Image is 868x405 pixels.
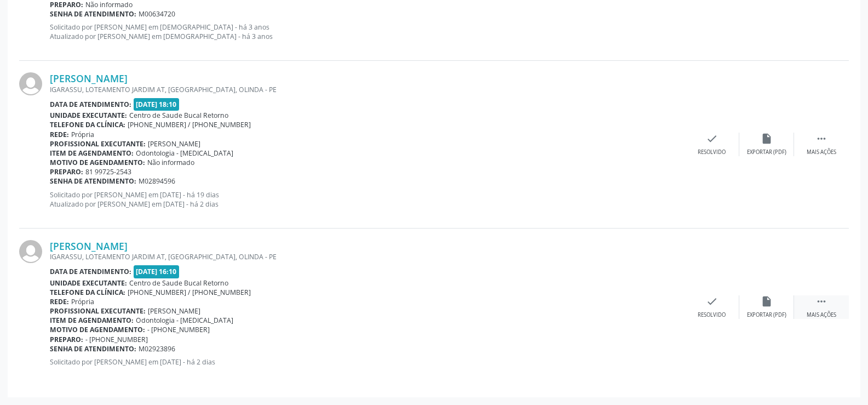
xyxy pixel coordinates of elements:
[147,325,210,334] span: - [PHONE_NUMBER]
[139,9,175,19] span: M00634720
[148,306,200,316] span: [PERSON_NAME]
[136,316,233,325] span: Odontologia - [MEDICAL_DATA]
[134,265,180,278] span: [DATE] 16:10
[50,357,685,367] p: Solicitado por [PERSON_NAME] em [DATE] - há 2 dias
[50,316,134,325] b: Item de agendamento:
[50,335,83,344] b: Preparo:
[148,139,200,149] span: [PERSON_NAME]
[50,22,685,41] p: Solicitado por [PERSON_NAME] em [DEMOGRAPHIC_DATA] - há 3 anos Atualizado por [PERSON_NAME] em [D...
[50,167,83,176] b: Preparo:
[147,158,194,167] span: Não informado
[71,130,94,139] span: Própria
[815,295,827,307] i: 
[747,149,786,156] div: Exportar (PDF)
[50,72,128,84] a: [PERSON_NAME]
[698,311,726,319] div: Resolvido
[50,85,685,94] div: IGARASSU, LOTEAMENTO JARDIM AT, [GEOGRAPHIC_DATA], OLINDA - PE
[50,344,136,353] b: Senha de atendimento:
[85,167,131,176] span: 81 99725-2543
[50,111,127,120] b: Unidade executante:
[139,344,175,353] span: M02923896
[698,149,726,156] div: Resolvido
[19,240,42,263] img: img
[761,133,773,145] i: insert_drive_file
[50,278,127,288] b: Unidade executante:
[807,149,836,156] div: Mais ações
[50,176,136,186] b: Senha de atendimento:
[50,325,145,334] b: Motivo de agendamento:
[50,240,128,252] a: [PERSON_NAME]
[71,297,94,306] span: Própria
[50,267,131,276] b: Data de atendimento:
[50,306,146,316] b: Profissional executante:
[139,176,175,186] span: M02894596
[706,133,718,145] i: check
[815,133,827,145] i: 
[50,100,131,109] b: Data de atendimento:
[50,120,125,129] b: Telefone da clínica:
[128,120,251,129] span: [PHONE_NUMBER] / [PHONE_NUMBER]
[50,130,69,139] b: Rede:
[50,252,685,261] div: IGARASSU, LOTEAMENTO JARDIM AT, [GEOGRAPHIC_DATA], OLINDA - PE
[129,278,228,288] span: Centro de Saude Bucal Retorno
[706,295,718,307] i: check
[136,149,233,158] span: Odontologia - [MEDICAL_DATA]
[747,311,786,319] div: Exportar (PDF)
[129,111,228,120] span: Centro de Saude Bucal Retorno
[807,311,836,319] div: Mais ações
[134,98,180,111] span: [DATE] 18:10
[50,9,136,19] b: Senha de atendimento:
[50,149,134,158] b: Item de agendamento:
[761,295,773,307] i: insert_drive_file
[128,288,251,297] span: [PHONE_NUMBER] / [PHONE_NUMBER]
[85,335,148,344] span: - [PHONE_NUMBER]
[50,288,125,297] b: Telefone da clínica:
[19,72,42,95] img: img
[50,139,146,149] b: Profissional executante:
[50,297,69,306] b: Rede:
[50,158,145,167] b: Motivo de agendamento:
[50,190,685,209] p: Solicitado por [PERSON_NAME] em [DATE] - há 19 dias Atualizado por [PERSON_NAME] em [DATE] - há 2...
